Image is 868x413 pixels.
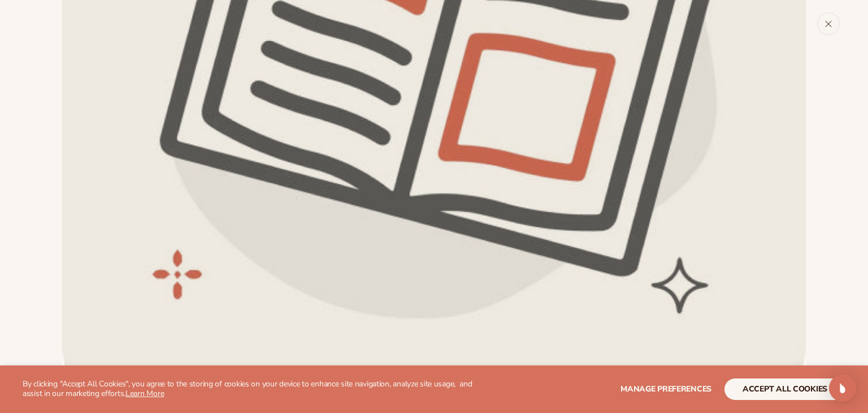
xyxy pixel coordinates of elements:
[724,378,845,400] button: accept all cookies
[620,384,711,394] span: Manage preferences
[620,378,711,400] button: Manage preferences
[23,380,476,399] p: By clicking "Accept All Cookies", you agree to the storing of cookies on your device to enhance s...
[829,375,856,402] div: Open Intercom Messenger
[817,12,840,35] button: Close
[125,388,164,399] a: Learn More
